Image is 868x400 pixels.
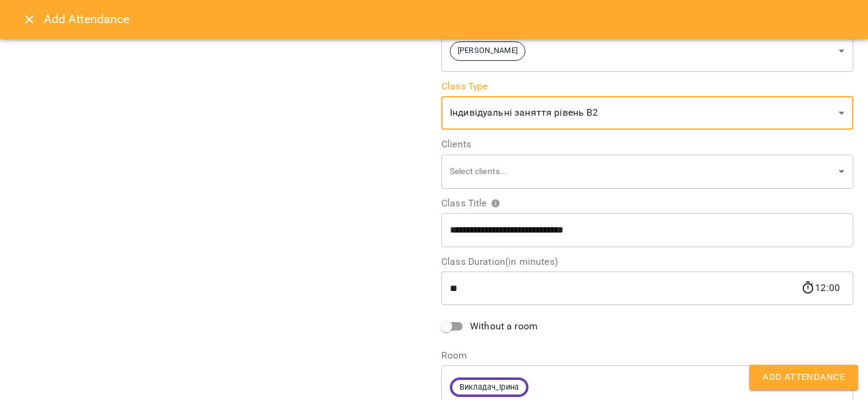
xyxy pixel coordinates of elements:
div: Select clients... [441,154,853,189]
h6: Add Attendance [44,10,853,29]
button: Add Attendance [749,365,858,390]
span: Add Attendance [763,370,845,385]
label: Class Type [441,82,853,91]
div: Індивідуальні заняття рівень В2 [441,96,853,130]
span: Class Title [441,198,500,208]
button: Close [15,5,44,34]
span: [PERSON_NAME] [450,45,525,57]
p: Select clients... [450,166,834,178]
div: [PERSON_NAME] [441,30,853,72]
span: Without a room [470,319,538,334]
label: Clients [441,139,853,149]
label: Room [441,351,853,360]
label: Class Duration(in minutes) [441,257,853,267]
span: Викладач_Ірина [452,382,526,393]
svg: Please specify class title or select clients [491,198,500,208]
